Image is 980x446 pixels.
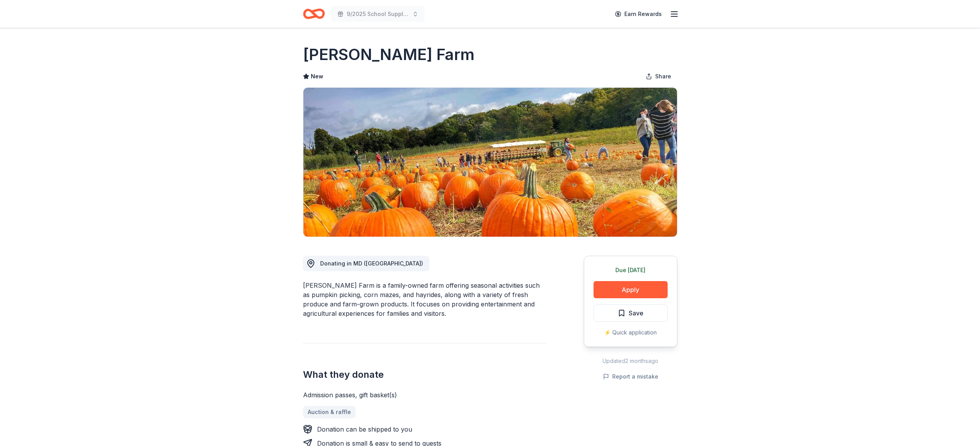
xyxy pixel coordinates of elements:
button: Apply [594,281,668,298]
a: Home [303,5,325,23]
h1: [PERSON_NAME] Farm [303,44,475,65]
div: ⚡️ Quick application [594,328,668,337]
span: Share [655,72,671,81]
div: Admission passes, gift basket(s) [303,390,546,400]
a: Auction & raffle [303,406,356,418]
a: Earn Rewards [610,7,666,21]
div: [PERSON_NAME] Farm is a family-owned farm offering seasonal activities such as pumpkin picking, c... [303,281,546,318]
div: Due [DATE] [594,265,668,275]
button: Report a mistake [603,372,658,381]
button: Save [594,304,668,322]
button: Share [640,69,677,84]
button: 9/2025 School Supply Drive [331,6,425,22]
h2: What they donate [303,368,546,381]
span: 9/2025 School Supply Drive [347,9,409,19]
div: Donation can be shipped to you [317,425,412,434]
div: Updated 2 months ago [584,356,677,366]
span: Save [629,308,643,318]
img: Image for Gaver Farm [303,88,677,237]
span: New [311,72,323,81]
span: Donating in MD ([GEOGRAPHIC_DATA]) [320,260,423,267]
